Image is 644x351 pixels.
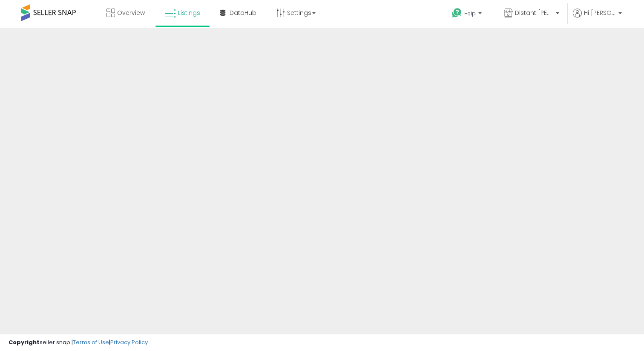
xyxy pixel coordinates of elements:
i: Get Help [451,8,462,18]
span: Overview [117,9,145,17]
span: Listings [178,9,200,17]
span: Help [464,10,476,17]
span: Hi [PERSON_NAME] [584,9,616,17]
div: seller snap | | [9,339,148,347]
a: Terms of Use [73,338,109,346]
strong: Copyright [9,338,40,346]
a: Privacy Policy [110,338,148,346]
span: Distant [PERSON_NAME] Enterprises [515,9,553,17]
a: Hi [PERSON_NAME] [573,9,622,28]
a: Help [445,1,490,28]
span: DataHub [230,9,256,17]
